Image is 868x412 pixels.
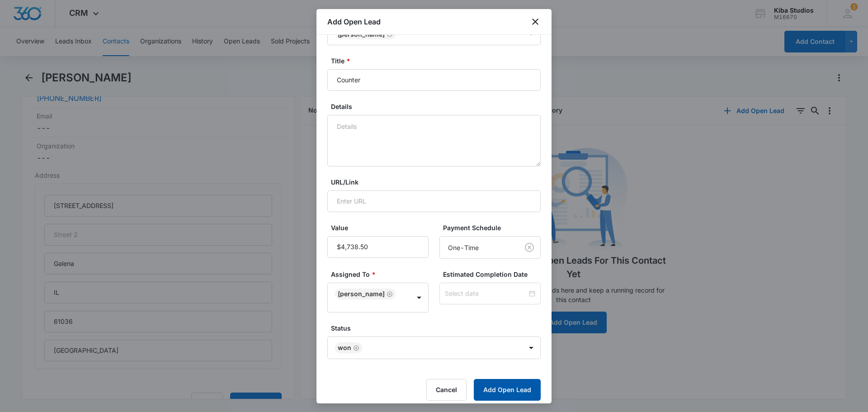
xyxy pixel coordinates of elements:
label: Value [331,223,432,232]
input: Enter URL [327,190,541,212]
input: Select date [445,289,527,298]
button: Add Open Lead [474,379,541,401]
input: Value [327,236,429,258]
input: Title [327,69,541,91]
div: [PERSON_NAME] [338,291,385,297]
div: Remove Won [351,345,359,351]
button: Cancel [426,379,467,401]
button: Clear [522,240,537,255]
label: Status [331,323,544,333]
label: Assigned To [331,270,432,279]
div: Remove Cathy Hoy [385,291,393,297]
label: Title [331,56,544,66]
label: Estimated Completion Date [443,270,544,279]
div: Remove Nick Timmerman [385,31,393,37]
button: close [530,16,541,27]
div: Won [338,345,351,351]
h1: Add Open Lead [327,16,381,27]
label: URL/Link [331,177,544,187]
label: Payment Schedule [443,223,544,232]
label: Details [331,102,544,111]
